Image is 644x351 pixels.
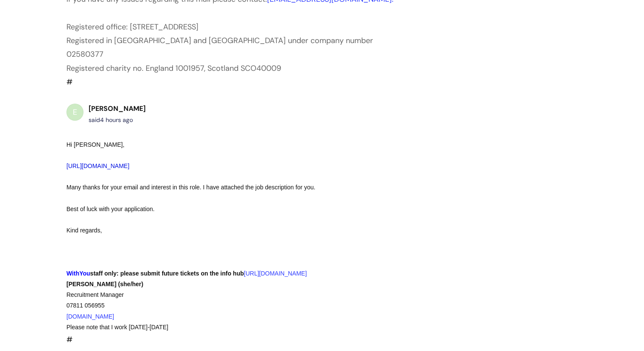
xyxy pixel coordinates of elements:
span: Many thanks for your email and interest in this role. I have attached the job description for you. [66,184,315,191]
div: Hi [PERSON_NAME], [66,139,372,172]
span: Registered office: [STREET_ADDRESS] [66,22,198,32]
div: Please note that I work [DATE]-[DATE] [66,322,372,333]
span: WithYou [66,270,90,277]
a: [DOMAIN_NAME] [66,313,114,320]
span: Kind regards, [66,227,102,234]
div: 07811 056955 [66,300,372,311]
span: Registered in [GEOGRAPHIC_DATA] and [GEOGRAPHIC_DATA] under company number 02580377 [66,35,375,59]
span: Best of luck with your application. [66,206,155,212]
b: [PERSON_NAME] [89,104,146,113]
a: [URL][DOMAIN_NAME] [244,270,307,277]
div: # [66,139,372,347]
div: E [66,104,83,121]
div: Recruitment Manager [66,290,372,300]
span: Registered charity no. England 1001957, Scotland SCO40009 [66,63,281,73]
strong: staff only: please submit future tickets on the info hub [66,270,244,277]
div: said [89,115,146,125]
span: Thu, 4 Sep, 2025 at 4:56 PM [100,116,133,124]
a: [URL][DOMAIN_NAME] [66,162,129,169]
strong: [PERSON_NAME] (she/her) [66,281,143,287]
